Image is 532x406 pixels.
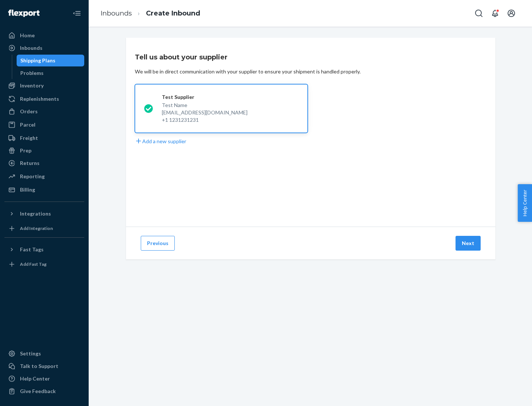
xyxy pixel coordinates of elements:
div: Freight [20,134,38,142]
a: Inbounds [4,42,84,54]
ol: breadcrumbs [95,3,206,24]
a: Replenishments [4,93,84,105]
div: Integrations [20,210,51,217]
button: Open account menu [504,6,519,21]
a: Problems [17,67,85,79]
div: Help Center [20,375,50,382]
img: Flexport logo [8,10,40,17]
a: Prep [4,145,84,156]
button: Give Feedback [4,385,84,397]
div: Home [20,32,35,39]
div: Fast Tags [20,246,44,253]
a: Shipping Plans [17,55,85,66]
button: Close Navigation [69,6,84,21]
div: Problems [20,69,44,77]
button: Previous [141,236,175,251]
a: Add Integration [4,223,84,234]
button: Add a new supplier [135,137,186,145]
div: Shipping Plans [20,57,55,64]
button: Integrations [4,208,84,220]
a: Settings [4,348,84,359]
div: Returns [20,159,40,167]
a: Parcel [4,119,84,131]
a: Freight [4,132,84,144]
div: Talk to Support [20,362,58,370]
a: Inbounds [100,9,132,17]
a: Returns [4,157,84,169]
div: Settings [20,350,41,357]
button: Help Center [518,184,532,222]
a: Billing [4,184,84,196]
div: Billing [20,186,35,193]
div: Replenishments [20,95,59,103]
div: Inbounds [20,44,42,52]
a: Reporting [4,171,84,182]
button: Fast Tags [4,244,84,255]
h3: Tell us about your supplier [135,52,228,62]
div: Give Feedback [20,388,56,395]
a: Talk to Support [4,360,84,372]
a: Inventory [4,80,84,92]
a: Create Inbound [146,9,200,17]
a: Add Fast Tag [4,258,84,270]
div: Orders [20,108,38,115]
a: Home [4,30,84,41]
a: Orders [4,106,84,117]
button: Open notifications [488,6,502,21]
div: Add Fast Tag [20,261,47,267]
div: Reporting [20,173,45,180]
div: Prep [20,147,31,154]
a: Help Center [4,373,84,385]
button: Open Search Box [471,6,486,21]
div: Inventory [20,82,44,89]
button: Next [456,236,481,251]
div: We will be in direct communication with your supplier to ensure your shipment is handled properly. [135,68,361,75]
div: Parcel [20,121,35,128]
div: Add Integration [20,225,53,231]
